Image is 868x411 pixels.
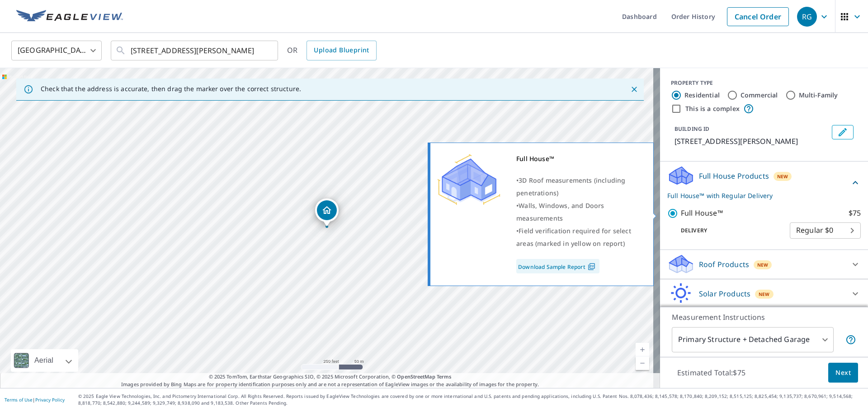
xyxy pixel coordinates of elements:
[209,373,452,381] span: © 2025 TomTom, Earthstar Geographics SIO, © 2025 Microsoft Corporation, ©
[757,261,769,268] span: New
[667,191,850,200] p: Full House™ with Regular Delivery
[675,136,828,147] p: [STREET_ADDRESS][PERSON_NAME]
[672,312,856,323] p: Measurement Instructions
[667,254,861,275] div: Roof ProductsNew
[35,397,65,403] a: Privacy Policy
[636,343,649,356] a: Current Level 17, Zoom In
[516,259,599,273] a: Download Sample Report
[516,225,642,250] div: •
[628,83,640,95] button: Close
[437,373,452,380] a: Terms
[78,393,863,406] p: © 2025 Eagle View Technologies, Inc. and Pictometry International Corp. All Rights Reserved. Repo...
[741,91,778,100] label: Commercial
[5,397,33,403] a: Terms of Use
[699,288,750,299] p: Solar Products
[585,263,598,271] img: Pdf Icon
[131,38,259,63] input: Search by address or latitude-longitude
[759,291,770,298] span: New
[516,201,604,222] span: Walls, Windows, and Doors measurements
[437,152,500,207] img: Premium
[11,349,78,372] div: Aerial
[777,173,788,180] span: New
[685,104,740,113] label: This is a complex
[790,218,861,243] div: Regular $0
[684,91,720,100] label: Residential
[16,10,123,23] img: EV Logo
[516,226,631,248] span: Field verification required for select areas (marked in yellow on report)
[835,367,851,379] span: Next
[699,171,769,181] p: Full House Products
[516,199,642,225] div: •
[5,397,65,402] p: |
[314,45,369,56] span: Upload Blueprint
[516,176,625,197] span: 3D Roof measurements (including penetrations)
[828,363,858,383] button: Next
[307,41,376,60] a: Upload Blueprint
[41,85,301,93] p: Check that the address is accurate, then drag the marker over the correct structure.
[667,283,861,305] div: Solar ProductsNew
[845,334,856,345] span: Your report will include the primary structure and a detached garage if one exists.
[699,259,749,270] p: Roof Products
[667,226,790,235] p: Delivery
[671,79,857,87] div: PROPERTY TYPE
[675,125,709,133] p: BUILDING ID
[672,327,834,352] div: Primary Structure + Detached Garage
[516,174,642,199] div: •
[397,373,435,380] a: OpenStreetMap
[799,91,838,100] label: Multi-Family
[315,199,339,226] div: Dropped pin, building 1, Residential property, 1675 Peacock Rd Saint Clair, MO 63077
[849,208,861,219] p: $75
[832,125,854,139] button: Edit building 1
[727,7,789,26] a: Cancel Order
[797,7,817,27] div: RG
[681,208,723,219] p: Full House™
[670,363,753,383] p: Estimated Total: $75
[667,165,861,200] div: Full House ProductsNewFull House™ with Regular Delivery
[287,41,377,60] div: OR
[11,38,102,63] div: [GEOGRAPHIC_DATA]
[32,349,56,372] div: Aerial
[636,356,649,370] a: Current Level 17, Zoom Out
[516,152,642,165] div: Full House™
